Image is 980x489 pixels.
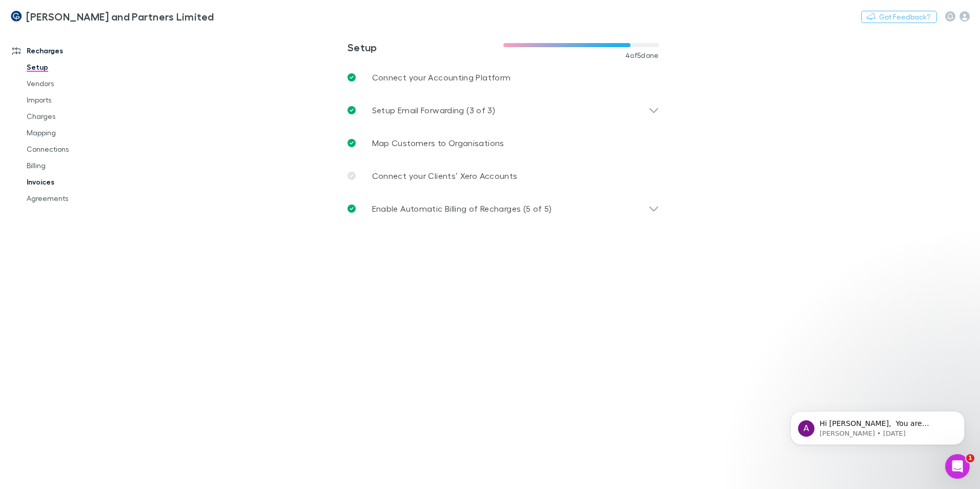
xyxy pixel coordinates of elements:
img: Coates and Partners Limited's Logo [10,10,22,23]
a: Invoices [16,174,138,190]
h3: Setup [348,41,503,53]
button: Got Feedback? [861,11,937,23]
p: Setup Email Forwarding (3 of 3) [372,104,495,116]
span: Hi [PERSON_NAME], ​ You are importing this in the wrong format. DD/MM/YY ​ Before exporting your ... [45,30,171,150]
h3: [PERSON_NAME] and Partners Limited [26,10,214,23]
a: Connect your Clients’ Xero Accounts [339,159,667,192]
a: Connections [16,141,138,157]
a: Vendors [16,75,138,92]
a: Connect your Accounting Platform [339,61,667,94]
p: Map Customers to Organisations [372,137,504,149]
a: Map Customers to Organisations [339,127,667,159]
a: Imports [16,92,138,108]
iframe: Intercom live chat [945,454,970,479]
p: Connect your Clients’ Xero Accounts [372,170,518,182]
a: Charges [16,108,138,125]
p: Enable Automatic Billing of Recharges (5 of 5) [372,202,552,215]
span: 1 [966,454,974,462]
a: Setup [16,59,138,75]
p: Connect your Accounting Platform [372,71,511,84]
div: Enable Automatic Billing of Recharges (5 of 5) [339,192,667,225]
div: Setup Email Forwarding (3 of 3) [339,94,667,127]
a: Mapping [16,125,138,141]
a: Agreements [16,190,138,207]
p: Message from Alex, sent 4w ago [45,39,177,49]
a: Recharges [2,43,138,59]
a: [PERSON_NAME] and Partners Limited [4,4,220,29]
iframe: Intercom notifications message [775,390,980,461]
span: 4 of 5 done [625,51,659,59]
a: Billing [16,157,138,174]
